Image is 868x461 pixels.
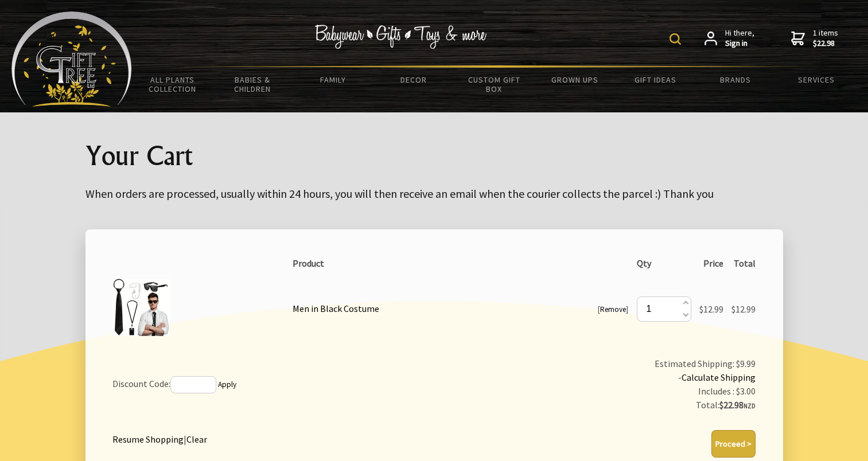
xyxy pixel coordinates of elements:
a: All Plants Collection [132,68,212,101]
a: Apply [218,380,236,389]
a: 1 items$22.98 [791,28,838,48]
a: Clear [186,433,207,445]
img: Babywear - Gifts - Toys & more [315,25,487,49]
strong: $22.98 [719,399,756,411]
a: Custom Gift Box [454,68,534,101]
a: Remove [600,304,626,314]
small: [ ] [598,304,628,314]
button: Proceed > [711,430,756,458]
td: $12.99 [727,274,760,343]
a: Resume Shopping [112,433,184,445]
strong: Sign in [725,38,754,49]
img: Babyware - Gifts - Toys and more... [11,11,132,107]
a: Brands [695,68,776,92]
td: $12.99 [695,274,727,343]
a: Babies & Children [212,68,293,101]
a: Calculate Shipping [682,372,756,383]
td: Estimated Shipping: $9.99 - [465,353,760,417]
input: If you have a discount code, enter it here and press 'Apply'. [170,376,216,393]
td: Discount Code: [108,353,465,417]
th: Total [727,252,760,274]
big: When orders are processed, usually within 24 hours, you will then receive an email when the couri... [85,186,714,201]
h1: Your Cart [85,140,783,170]
img: product search [670,33,681,45]
a: Services [776,68,857,92]
a: Family [293,68,373,92]
a: Grown Ups [535,68,615,92]
a: Hi there,Sign in [704,28,754,48]
div: | [112,430,207,446]
strong: $22.98 [813,38,838,49]
a: Decor [373,68,454,92]
th: Price [695,252,727,274]
span: Hi there, [725,28,754,48]
a: Gift Ideas [615,68,695,92]
span: 1 items [813,28,838,48]
a: Men in Black Costume [293,303,379,314]
th: Qty [632,252,695,274]
div: Total: [469,398,756,413]
th: Product [289,252,633,274]
div: Includes : $3.00 [469,384,756,398]
span: NZD [744,402,756,410]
